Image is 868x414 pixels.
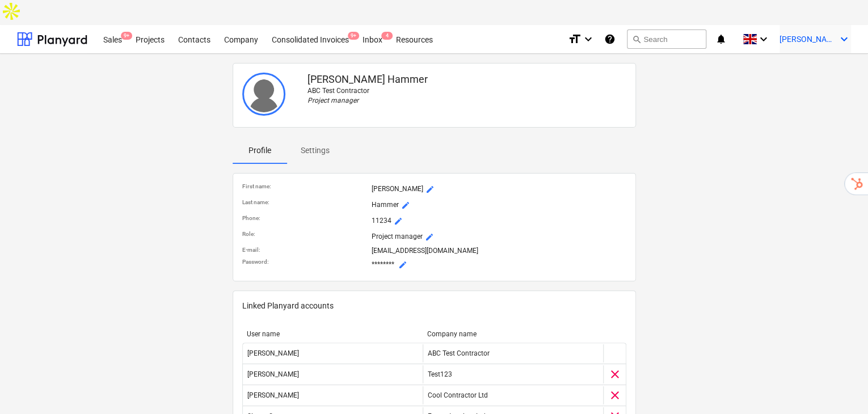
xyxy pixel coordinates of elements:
[401,201,410,210] span: mode_edit
[242,230,367,238] p: Role :
[372,214,626,228] p: 11234
[389,25,440,53] a: Resources
[246,145,273,157] p: Profile
[398,260,407,269] span: mode_edit
[129,25,171,53] a: Projects
[242,258,367,265] p: Password :
[428,370,452,378] div: Test123
[568,32,582,46] i: format_size
[356,24,389,53] div: Inbox
[171,25,217,53] a: Contacts
[307,73,626,86] p: [PERSON_NAME] Hammer
[427,330,599,338] div: Company name
[247,330,419,338] div: User name
[425,185,435,194] span: mode_edit
[381,32,393,40] span: 4
[372,183,626,196] p: [PERSON_NAME]
[243,344,423,362] div: [PERSON_NAME]
[356,25,389,53] a: Inbox4
[715,32,727,46] i: notifications
[428,391,488,399] div: Cool Contractor Ltd
[394,217,403,226] span: mode_edit
[242,198,367,206] p: Last name :
[243,386,423,404] div: [PERSON_NAME]
[627,29,706,49] button: Search
[242,73,285,116] img: User avatar
[632,35,641,44] span: search
[372,230,626,244] p: Project manager
[121,32,132,40] span: 9+
[757,32,770,46] i: keyboard_arrow_down
[96,25,129,53] a: Sales9+
[779,35,836,44] span: [PERSON_NAME]
[582,32,595,46] i: keyboard_arrow_down
[372,246,626,256] p: [EMAIL_ADDRESS][DOMAIN_NAME]
[307,96,626,105] p: Project manager
[217,25,265,53] a: Company
[307,86,626,96] p: ABC Test Contractor
[604,32,616,46] i: Knowledge base
[301,145,330,157] p: Settings
[242,214,367,222] p: Phone :
[608,388,622,402] span: clear
[242,300,626,312] p: Linked Planyard accounts
[837,32,851,46] i: keyboard_arrow_down
[428,349,490,357] div: ABC Test Contractor
[242,246,367,254] p: E-mail :
[608,367,622,381] span: clear
[242,183,367,190] p: First name :
[265,24,356,53] div: Consolidated Invoices
[243,365,423,383] div: [PERSON_NAME]
[96,24,129,53] div: Sales
[372,198,626,212] p: Hammer
[348,32,359,40] span: 9+
[265,25,356,53] a: Consolidated Invoices9+
[425,233,434,242] span: mode_edit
